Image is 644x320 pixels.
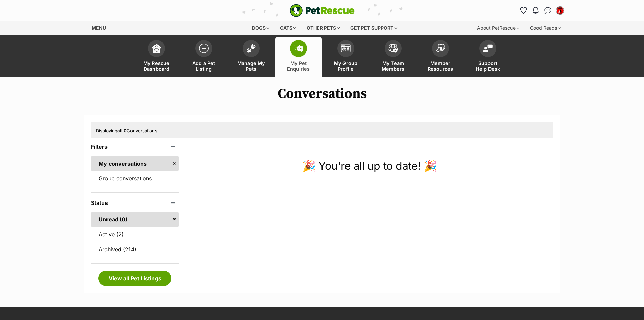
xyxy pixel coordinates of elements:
img: chat-41dd97257d64d25036548639549fe6c8038ab92f7586957e7f3b1b290dea8141.svg [544,7,551,14]
span: Manage My Pets [236,60,266,72]
div: About PetRescue [472,21,524,35]
img: group-profile-icon-3fa3cf56718a62981997c0bc7e787c4b2cf8bcc04b72c1350f741eb67cf2f40e.svg [341,44,351,52]
span: My Rescue Dashboard [141,60,172,72]
header: Status [91,200,179,206]
a: Menu [84,21,111,34]
a: Unread (0) [91,212,179,227]
div: Good Reads [525,21,566,35]
button: Notifications [530,5,541,16]
img: team-members-icon-5396bd8760b3fe7c0b43da4ab00e1e3bb1a5d9ba89233759b79545d2d3fc5d0d.svg [388,44,398,53]
button: My account [555,5,566,16]
a: Conversations [543,5,553,16]
div: Cats [275,21,301,35]
span: Support Help Desk [473,60,503,72]
span: Member Resources [425,60,456,72]
img: logo-e224e6f780fb5917bec1dbf3a21bbac754714ae5b6737aabdf751b685950b380.svg [290,4,355,17]
img: member-resources-icon-8e73f808a243e03378d46382f2149f9095a855e16c252ad45f914b54edf8863c.svg [436,44,445,53]
div: Dogs [247,21,274,35]
img: add-pet-listing-icon-0afa8454b4691262ce3f59096e99ab1cd57d4a30225e0717b998d2c9b9846f56.svg [199,44,209,53]
a: My Team Members [369,37,417,77]
div: Other pets [302,21,344,35]
a: Active (2) [91,227,179,241]
strong: all 0 [117,128,127,133]
span: My Pet Enquiries [283,60,314,72]
header: Filters [91,144,179,150]
span: Add a Pet Listing [189,60,219,72]
div: Get pet support [345,21,402,35]
a: Add a Pet Listing [180,37,228,77]
a: My conversations [91,156,179,171]
a: View all Pet Listings [98,271,171,286]
span: Menu [92,25,106,31]
span: Displaying Conversations [96,128,157,133]
img: pet-enquiries-icon-7e3ad2cf08bfb03b45e93fb7055b45f3efa6380592205ae92323e6603595dc1f.svg [294,45,303,52]
span: My Team Members [378,60,408,72]
ul: Account quick links [518,5,566,16]
img: Izzy Johnson profile pic [557,7,564,14]
p: 🎉 You're all up to date! 🎉 [186,158,553,174]
a: Favourites [518,5,529,16]
a: Manage My Pets [228,37,275,77]
a: My Rescue Dashboard [133,37,180,77]
a: Group conversations [91,171,179,186]
span: My Group Profile [331,60,361,72]
img: manage-my-pets-icon-02211641906a0b7f246fdf0571729dbe1e7629f14944591b6c1af311fb30b64b.svg [246,44,256,53]
a: My Pet Enquiries [275,37,322,77]
img: notifications-46538b983faf8c2785f20acdc204bb7945ddae34d4c08c2a6579f10ce5e182be.svg [533,7,538,14]
img: dashboard-icon-eb2f2d2d3e046f16d808141f083e7271f6b2e854fb5c12c21221c1fb7104beca.svg [152,44,161,53]
a: Archived (214) [91,242,179,256]
a: PetRescue [290,4,355,17]
a: Support Help Desk [464,37,511,77]
a: Member Resources [417,37,464,77]
a: My Group Profile [322,37,369,77]
img: help-desk-icon-fdf02630f3aa405de69fd3d07c3f3aa587a6932b1a1747fa1d2bba05be0121f9.svg [483,44,493,52]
